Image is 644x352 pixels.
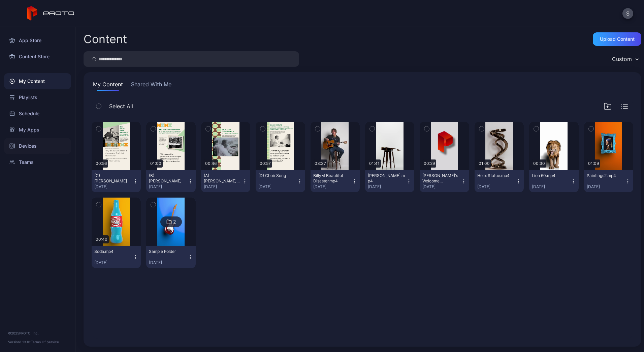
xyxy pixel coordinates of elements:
span: Version 1.13.0 • [8,340,31,344]
button: Helix Statue.mp4[DATE] [475,170,524,192]
button: Sample Folder[DATE] [146,246,195,268]
button: BillyM Beautiful Disaster.mp4[DATE] [311,170,360,192]
div: [DATE] [258,184,297,189]
a: Schedule [4,106,71,122]
div: 2 [173,219,176,225]
a: Playlists [4,89,71,106]
button: (B) [PERSON_NAME][DATE] [146,170,195,192]
button: My Content [92,80,124,91]
button: Lion 60.mp4[DATE] [529,170,578,192]
button: (C) [PERSON_NAME][DATE] [92,170,141,192]
button: Upload Content [593,32,641,46]
button: (D) Choir Song[DATE] [256,170,305,192]
a: My Content [4,73,71,89]
div: (C) Abernathy [94,173,131,184]
div: [DATE] [149,184,187,189]
button: (A) [PERSON_NAME] Video[DATE] [201,170,250,192]
div: (A) Dr. King Video [204,173,241,184]
div: BillyM Silhouette.mp4 [368,173,405,184]
div: (B) Shuttlesworth [149,173,186,184]
div: Sample Folder [149,249,186,254]
a: App Store [4,32,71,49]
div: [DATE] [368,184,406,189]
button: [PERSON_NAME]'s Welcome Video.mp4[DATE] [420,170,469,192]
div: Paintings2.mp4 [587,173,624,178]
a: Devices [4,138,71,154]
div: BillyM Beautiful Disaster.mp4 [313,173,350,184]
a: My Apps [4,122,71,138]
div: [DATE] [477,184,516,189]
button: [PERSON_NAME].mp4[DATE] [365,170,414,192]
div: David's Welcome Video.mp4 [422,173,459,184]
div: [DATE] [587,184,625,189]
div: Upload Content [600,36,635,42]
div: [DATE] [313,184,352,189]
div: (D) Choir Song [258,173,295,178]
div: [DATE] [94,184,133,189]
div: [DATE] [94,260,133,265]
button: Paintings2.mp4[DATE] [584,170,633,192]
a: Teams [4,154,71,170]
span: Select All [109,102,133,110]
div: [DATE] [532,184,570,189]
div: © 2025 PROTO, Inc. [8,330,67,336]
div: Lion 60.mp4 [532,173,569,178]
a: Content Store [4,49,71,65]
button: Soda.mp4[DATE] [92,246,141,268]
button: Custom [609,51,641,67]
div: [DATE] [149,260,187,265]
div: Helix Statue.mp4 [477,173,514,178]
div: Custom [612,56,632,62]
button: S [622,8,633,19]
div: [DATE] [422,184,461,189]
button: Shared With Me [130,80,173,91]
div: Content [84,33,127,45]
div: [DATE] [204,184,242,189]
div: Soda.mp4 [94,249,131,254]
a: Terms Of Service [31,340,59,344]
